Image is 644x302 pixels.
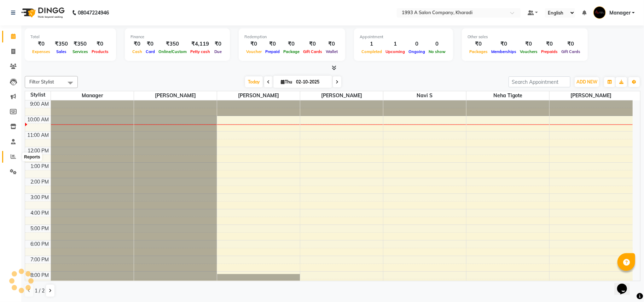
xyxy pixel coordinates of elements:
span: Expenses [30,49,52,54]
span: Thu [279,79,294,85]
div: ₹4,119 [188,40,212,48]
iframe: chat widget [614,274,637,295]
span: [PERSON_NAME] [300,91,383,100]
div: ₹0 [301,40,324,48]
div: 2:00 PM [29,178,51,186]
div: ₹0 [518,40,539,48]
div: 0 [407,40,427,48]
div: 1:00 PM [29,163,51,170]
span: Gift Cards [301,49,324,54]
div: Stylist [25,91,51,99]
span: Neha Tigote [466,91,549,100]
span: Prepaids [539,49,559,54]
div: 3:00 PM [29,194,51,201]
b: 08047224946 [78,3,109,23]
div: ₹0 [324,40,340,48]
span: Completed [360,49,384,54]
span: Petty cash [188,49,212,54]
div: ₹0 [212,40,224,48]
div: Other sales [468,34,582,40]
div: ₹0 [489,40,518,48]
div: ₹350 [71,40,90,48]
div: ₹0 [263,40,282,48]
div: 6:00 PM [29,240,51,248]
span: No show [427,49,447,54]
div: Total [30,34,110,40]
div: 4:00 PM [29,209,51,217]
div: ₹0 [30,40,52,48]
span: Cash [130,49,144,54]
button: ADD NEW [575,77,599,87]
span: Sales [54,49,68,54]
div: 5:00 PM [29,225,51,232]
div: Appointment [360,34,447,40]
span: Memberships [489,49,518,54]
div: Reports [22,153,42,161]
img: Manager [593,6,606,19]
span: [PERSON_NAME] [134,91,217,100]
span: [PERSON_NAME] [217,91,300,100]
input: 2025-10-02 [294,77,329,87]
div: 7:00 PM [29,256,51,263]
div: Redemption [244,34,340,40]
div: ₹0 [282,40,301,48]
div: Finance [130,34,224,40]
div: ₹0 [539,40,559,48]
span: Package [282,49,301,54]
input: Search Appointment [509,76,570,87]
span: Due [213,49,224,54]
span: Prepaid [263,49,282,54]
span: Vouchers [518,49,539,54]
div: 10:00 AM [26,116,51,123]
div: ₹0 [244,40,263,48]
div: ₹350 [157,40,188,48]
div: 1 [360,40,384,48]
span: Card [144,49,157,54]
span: Manager [51,91,134,100]
img: logo [18,3,66,23]
span: Products [90,49,110,54]
div: ₹0 [90,40,110,48]
div: 0 [427,40,447,48]
div: 9:00 AM [29,100,51,108]
div: 11:00 AM [26,132,51,139]
div: ₹0 [468,40,489,48]
span: [PERSON_NAME] [550,91,633,100]
span: Gift Cards [559,49,582,54]
span: Today [245,76,263,87]
div: ₹0 [144,40,157,48]
span: Packages [468,49,489,54]
div: ₹350 [52,40,71,48]
span: Upcoming [384,49,407,54]
div: ₹0 [559,40,582,48]
span: 1 / 2 [35,287,45,295]
div: 12:00 PM [27,147,51,155]
span: Filter Stylist [29,79,54,85]
div: 8:00 PM [29,272,51,279]
span: Voucher [244,49,263,54]
span: Online/Custom [157,49,188,54]
span: Manager [609,9,631,17]
div: ₹0 [130,40,144,48]
span: Services [71,49,90,54]
span: Wallet [324,49,340,54]
span: Navi S [383,91,466,100]
span: ADD NEW [576,79,597,85]
div: 1 [384,40,407,48]
span: Ongoing [407,49,427,54]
